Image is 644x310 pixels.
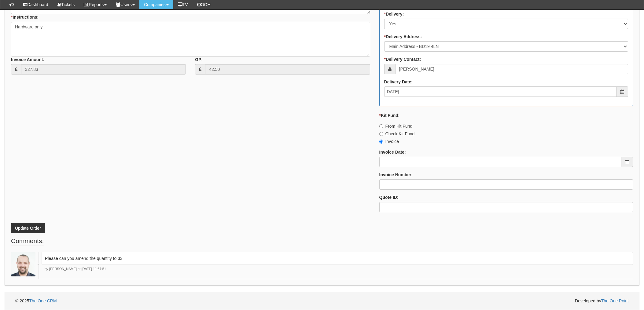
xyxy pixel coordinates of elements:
img: James Kaye [11,252,35,276]
p: Please can you amend the quantity to 3x [45,255,630,261]
label: Instructions: [11,14,39,20]
label: Check Kit Fund [379,131,415,137]
label: From Kit Fund [379,123,413,129]
a: The One Point [601,298,629,303]
legend: Comments: [11,236,44,246]
label: GP: [195,57,203,63]
button: Update Order [11,223,45,233]
span: Developed by [575,298,629,304]
label: Invoice Date: [379,149,406,155]
label: Delivery Address: [384,34,422,40]
label: Delivery Contact: [384,56,421,62]
input: From Kit Fund [379,124,383,128]
span: © 2025 [15,298,57,303]
label: Invoice [379,138,399,144]
label: Invoice Amount: [11,57,44,63]
label: Invoice Number: [379,172,413,178]
label: Kit Fund: [379,112,400,119]
label: Quote ID: [379,194,399,200]
input: Check Kit Fund [379,132,383,136]
label: Delivery Date: [384,79,413,85]
input: Invoice [379,140,383,144]
p: by [PERSON_NAME] at [DATE] 11:37:51 [42,267,633,272]
label: Delivery: [384,11,404,17]
a: The One CRM [29,298,57,303]
textarea: Hardware only [11,22,370,57]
